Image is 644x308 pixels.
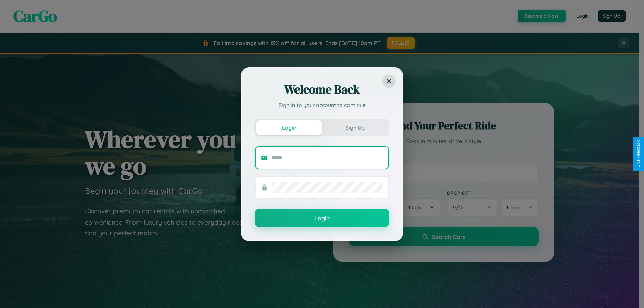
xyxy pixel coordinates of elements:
[255,101,389,109] p: Sign in to your account to continue
[255,209,389,227] button: Login
[256,120,322,135] button: Login
[322,120,388,135] button: Sign Up
[636,140,641,168] div: Give Feedback
[255,81,389,98] h2: Welcome Back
